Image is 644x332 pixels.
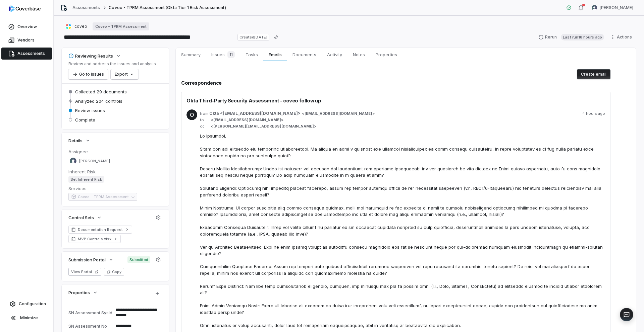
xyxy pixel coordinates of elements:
[290,50,319,59] span: Documents
[1,21,52,33] a: Overview
[68,257,106,263] span: Submission Portal
[17,51,45,56] span: Assessments
[3,311,51,325] button: Minimize
[68,61,156,67] p: Review and address the issues and analysis
[68,149,162,155] dt: Assignee
[68,53,113,59] div: Reviewing Results
[1,48,52,60] a: Assessments
[350,50,368,59] span: Notes
[181,79,610,86] h2: Correspondence
[211,124,213,129] span: <
[237,34,269,40] span: Created [DATE]
[305,111,372,116] span: [EMAIL_ADDRESS][DOMAIN_NAME]
[209,111,375,116] span: >
[227,51,235,58] span: 11
[78,236,111,242] span: MVP Controls.xlsx
[186,97,321,104] span: Okta Third-Party Security Assessment - coveo follow up
[270,31,282,43] button: Copy link
[79,159,110,164] span: [PERSON_NAME]
[588,3,637,13] button: Samuel Folarin avatar[PERSON_NAME]
[68,235,121,243] a: MVP Controls.xlsx
[186,109,197,120] span: O
[592,5,597,10] img: Samuel Folarin avatar
[3,298,51,310] a: Configuration
[68,138,83,144] span: Details
[68,324,113,329] div: SN Assessment No
[200,117,207,122] span: to
[75,98,122,104] span: Analyzed 204 controls
[200,124,207,129] span: cc
[534,32,608,42] button: RerunLast run18 hours ago
[72,5,100,10] a: Assessments
[104,268,124,276] button: Copy
[19,301,46,307] span: Configuration
[211,117,213,122] span: <
[373,50,400,59] span: Properties
[68,226,132,234] a: Documentation Request
[75,89,127,95] span: Collected 29 documents
[68,69,108,79] button: Go to issues
[78,227,123,232] span: Documentation Request
[200,111,207,116] span: from
[608,32,636,42] button: Actions
[302,111,305,116] span: <
[63,20,89,32] button: https://coveo.com/coveo
[324,50,345,59] span: Activity
[20,315,38,321] span: Minimize
[1,34,52,46] a: Vendors
[577,69,610,79] button: Create email
[93,22,149,30] a: Coveo - TPRM Assessment
[582,111,605,116] span: 4 hours ago
[17,24,37,29] span: Overview
[209,117,283,122] span: >
[68,310,113,315] div: SN Assessment SysId
[109,5,226,10] span: Coveo - TPRM Assessment (Okta Tier 1 Risk Assessment)
[68,185,162,191] dt: Services
[266,50,284,59] span: Emails
[66,212,104,224] button: Control Sets
[66,135,93,147] button: Details
[243,50,261,59] span: Tasks
[68,289,90,296] span: Properties
[75,117,95,123] span: Complete
[111,69,139,79] button: Export
[213,124,314,129] span: [PERSON_NAME][EMAIL_ADDRESS][DOMAIN_NAME]
[68,268,101,276] button: View Portal
[209,124,316,129] span: >
[75,107,105,113] span: Review issues
[561,34,604,40] span: Last run 18 hours ago
[66,50,123,62] button: Reviewing Results
[600,5,633,10] span: [PERSON_NAME]
[68,215,94,221] span: Control Sets
[209,111,301,116] span: Okta <[EMAIL_ADDRESS][DOMAIN_NAME]>
[68,169,162,175] dt: Inherent Risk
[66,254,116,266] button: Submission Portal
[213,117,281,122] span: [EMAIL_ADDRESS][DOMAIN_NAME]
[66,286,100,299] button: Properties
[209,50,237,59] span: Issues
[178,50,203,59] span: Summary
[68,176,104,183] span: Set Inherent Risk
[74,24,87,29] span: coveo
[70,158,76,164] img: Samuel Folarin avatar
[17,37,35,43] span: Vendors
[9,5,41,12] img: logo-D7KZi-bG.svg
[127,256,150,263] span: Submitted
